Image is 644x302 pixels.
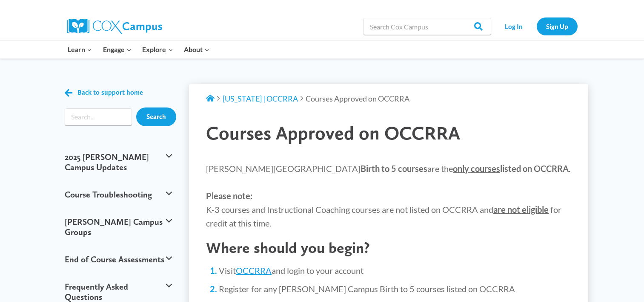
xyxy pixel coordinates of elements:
[63,41,215,58] nav: Primary Navigation
[68,44,92,55] span: Learn
[219,264,571,276] li: Visit and login to your account
[361,163,427,174] strong: Birth to 5 courses
[103,44,132,55] span: Engage
[236,265,272,276] a: OCCRRA
[206,238,571,257] h2: Where should you begin?
[306,94,409,103] span: Courses Approved on OCCRRA
[493,204,549,215] strong: are not eligible
[60,246,177,273] button: End of Course Assessments
[219,283,571,295] li: Register for any [PERSON_NAME] Campus Birth to 5 courses listed on OCCRRA
[136,107,176,126] input: Search
[537,17,578,35] a: Sign Up
[206,122,460,144] span: Courses Approved on OCCRRA
[206,191,252,201] strong: Please note:
[495,17,578,35] nav: Secondary Navigation
[364,18,491,35] input: Search Cox Campus
[453,163,500,174] span: only courses
[65,108,132,125] input: Search input
[223,94,298,103] a: [US_STATE] | OCCRRA
[206,94,215,103] a: Support Home
[60,181,177,208] button: Course Troubleshooting
[60,143,177,181] button: 2025 [PERSON_NAME] Campus Updates
[65,108,132,125] form: Search form
[67,19,162,34] img: Cox Campus
[60,208,177,246] button: [PERSON_NAME] Campus Groups
[142,44,173,55] span: Explore
[184,44,209,55] span: About
[453,163,569,174] strong: listed on OCCRRA
[206,162,571,230] p: [PERSON_NAME][GEOGRAPHIC_DATA] are the . K-3 courses and Instructional Coaching courses are not l...
[495,17,532,35] a: Log In
[77,88,143,96] span: Back to support home
[65,87,143,99] a: Back to support home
